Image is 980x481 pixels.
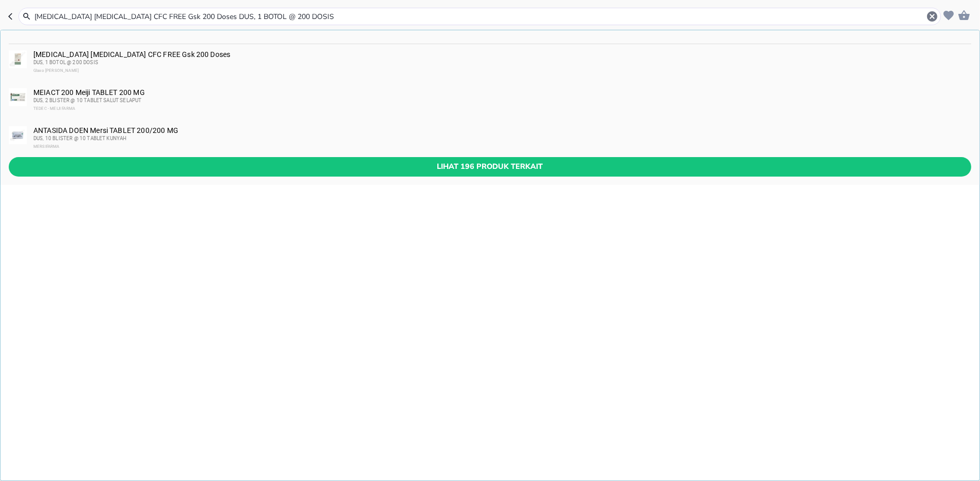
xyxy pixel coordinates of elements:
[33,11,926,22] input: Cari 4000+ produk di sini
[33,60,98,65] span: DUS, 1 BOTOL @ 200 DOSIS
[33,126,970,151] div: ANTASIDA DOEN Mersi TABLET 200/200 MG
[33,68,79,73] span: Glaxo [PERSON_NAME]
[9,157,971,176] button: Lihat 196 produk terkait
[33,106,75,111] span: TEDEC - MEIJI FARMA
[33,50,970,75] div: [MEDICAL_DATA] [MEDICAL_DATA] CFC FREE Gsk 200 Doses
[33,144,60,149] span: MERSIFARMA
[33,136,126,141] span: DUS, 10 BLISTER @ 10 TABLET KUNYAH
[33,88,970,113] div: MEIACT 200 Meiji TABLET 200 MG
[33,98,141,103] span: DUS, 2 BLISTER @ 10 TABLET SALUT SELAPUT
[17,160,963,173] span: Lihat 196 produk terkait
